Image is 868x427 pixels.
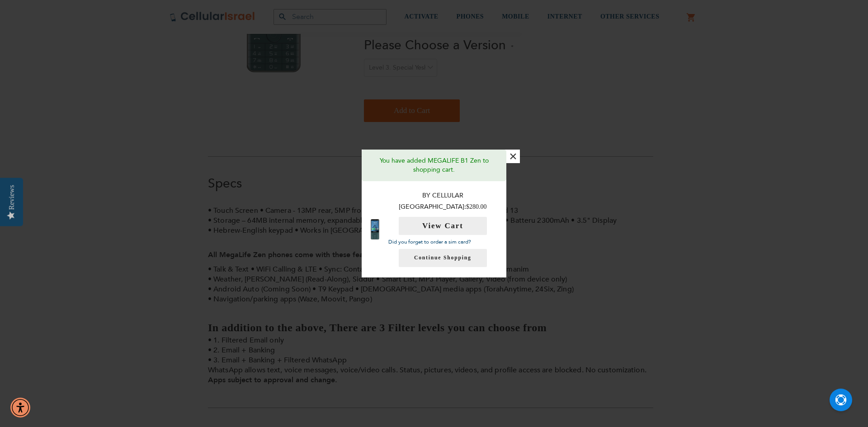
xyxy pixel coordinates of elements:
p: By Cellular [GEOGRAPHIC_DATA]: [388,190,497,212]
a: Did you forget to order a sim card? [388,238,471,245]
a: Continue Shopping [399,249,487,267]
div: Accessibility Menu [10,398,30,418]
div: Reviews [8,185,16,210]
button: × [506,150,520,163]
p: You have added MEGALIFE B1 Zen to shopping cart. [368,156,500,174]
button: View Cart [399,217,487,235]
span: $280.00 [466,203,487,210]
